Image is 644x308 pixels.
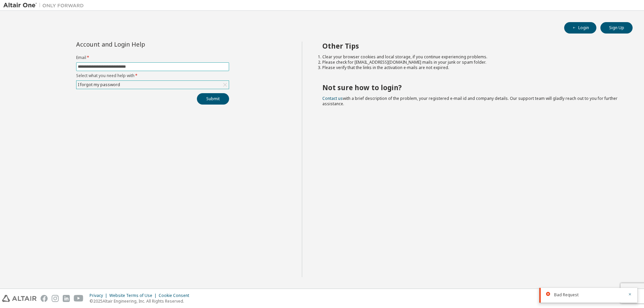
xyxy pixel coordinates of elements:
h2: Not sure how to login? [322,83,621,92]
span: with a brief description of the problem, your registered e-mail id and company details. Our suppo... [322,96,618,107]
img: Altair One [3,2,87,9]
img: altair_logo.svg [2,295,37,302]
label: Email [76,55,229,60]
li: Please verify that the links in the activation e-mails are not expired. [322,65,621,70]
label: Select what you need help with [76,73,229,78]
div: I forgot my password [76,81,229,89]
div: Website Terms of Use [109,293,159,298]
img: facebook.svg [41,295,48,302]
li: Clear your browser cookies and local storage, if you continue experiencing problems. [322,54,621,60]
img: youtube.svg [74,295,84,302]
div: Cookie Consent [159,293,193,298]
p: © 2025 Altair Engineering, Inc. All Rights Reserved. [90,298,193,304]
div: I forgot my password [77,81,121,88]
span: Bad Request [554,292,579,298]
button: Submit [197,93,229,105]
img: linkedin.svg [63,295,70,302]
div: Privacy [90,293,109,298]
h2: Other Tips [322,42,621,50]
button: Login [564,22,596,34]
li: Please check for [EMAIL_ADDRESS][DOMAIN_NAME] mails in your junk or spam folder. [322,60,621,65]
img: instagram.svg [52,295,59,302]
button: Sign Up [600,22,633,34]
div: Account and Login Help [76,42,199,47]
a: Contact us [322,96,343,101]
